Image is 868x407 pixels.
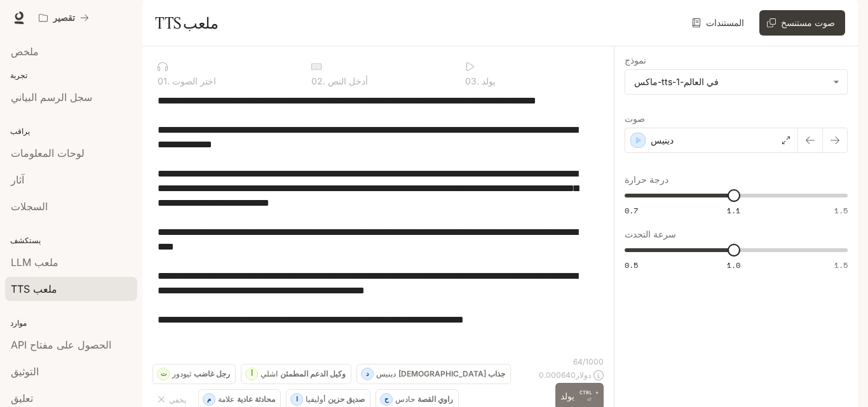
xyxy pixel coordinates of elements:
[398,369,505,378] font: [DEMOGRAPHIC_DATA] جذاب
[477,76,479,86] font: .
[417,394,453,404] font: راوي القصة
[218,394,234,404] font: علامة
[167,76,170,86] font: .
[317,76,323,86] font: 2
[634,76,719,87] font: في العالم-tts-1-ماكس
[328,394,365,404] font: صديق حزين
[689,10,749,36] a: المستندات
[759,10,845,36] button: صوت مستنسخ
[583,357,585,366] font: /
[625,174,668,185] font: درجة حرارة
[625,229,676,239] font: سرعة التحدث
[158,76,163,86] font: 0
[376,369,396,378] font: دينيس
[172,369,191,378] font: ثيودور
[585,357,604,366] font: 1000
[727,260,740,270] font: 1.0
[241,364,351,384] button: أاشليوكيل الدعم المطمئن
[194,369,230,378] font: رجل غاضب
[560,390,574,401] font: يولد
[576,370,591,380] font: دولار
[395,394,415,404] font: حادس
[465,76,471,86] font: 0
[306,394,325,404] font: أوليفيا
[155,13,218,32] font: ملعب TTS
[471,76,477,86] font: 3
[153,364,236,384] button: تثيودوررجل غاضب
[237,394,275,404] font: محادثة عادية
[311,76,317,86] font: 0
[587,397,592,403] font: ⏎
[328,76,368,86] font: أدخل النص
[625,113,645,124] font: صوت
[366,370,369,377] font: د
[706,17,744,28] font: المستندات
[781,17,835,28] font: صوت مستنسخ
[727,205,740,216] font: 1.1
[161,370,166,377] font: ت
[261,369,278,378] font: اشلي
[482,76,496,86] font: يولد
[625,55,646,65] font: نموذج
[207,395,211,403] font: م
[834,260,848,270] font: 1.5
[356,364,511,384] button: ددينيس[DEMOGRAPHIC_DATA] جذاب
[834,205,848,216] font: 1.5
[625,260,638,270] font: 0.5
[580,389,599,396] font: CTRL +
[539,370,576,380] font: 0.000640
[163,76,167,86] font: 1
[651,135,674,145] font: دينيس
[280,369,346,378] font: وكيل الدعم المطمئن
[33,5,95,30] button: جميع مساحات العمل
[625,70,847,94] div: في العالم-tts-1-ماكس
[323,76,325,86] font: .
[296,395,298,403] font: ا
[53,12,75,23] font: تقصير
[573,357,583,366] font: 64
[172,76,216,86] font: اختر الصوت
[384,395,388,403] font: ح
[625,205,638,216] font: 0.7
[251,370,253,377] font: أ
[169,395,186,404] font: يخفي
